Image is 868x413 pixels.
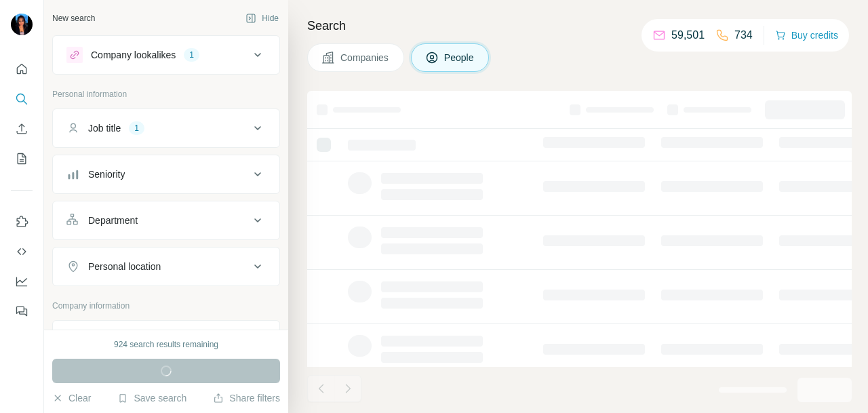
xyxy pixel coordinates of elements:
[52,300,280,312] p: Company information
[53,323,279,356] button: Company
[775,26,838,45] button: Buy credits
[11,57,33,81] button: Quick start
[11,117,33,141] button: Enrich CSV
[444,51,475,64] span: People
[184,49,199,61] div: 1
[53,250,279,283] button: Personal location
[340,51,390,64] span: Companies
[88,168,125,181] div: Seniority
[53,39,279,71] button: Company lookalikes1
[671,27,705,43] p: 59,501
[11,14,33,35] img: Avatar
[236,8,288,28] button: Hide
[52,88,280,100] p: Personal information
[11,210,33,234] button: Use Surfe on LinkedIn
[734,27,753,43] p: 734
[117,391,186,405] button: Save search
[52,12,95,24] div: New search
[114,338,218,351] div: 924 search results remaining
[129,122,144,134] div: 1
[11,87,33,111] button: Search
[11,269,33,294] button: Dashboard
[53,158,279,191] button: Seniority
[91,48,176,62] div: Company lookalikes
[53,204,279,237] button: Department
[52,391,91,405] button: Clear
[88,214,138,227] div: Department
[88,121,121,135] div: Job title
[88,260,161,273] div: Personal location
[11,146,33,171] button: My lists
[307,16,852,35] h4: Search
[213,391,280,405] button: Share filters
[53,112,279,144] button: Job title1
[11,299,33,323] button: Feedback
[11,239,33,264] button: Use Surfe API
